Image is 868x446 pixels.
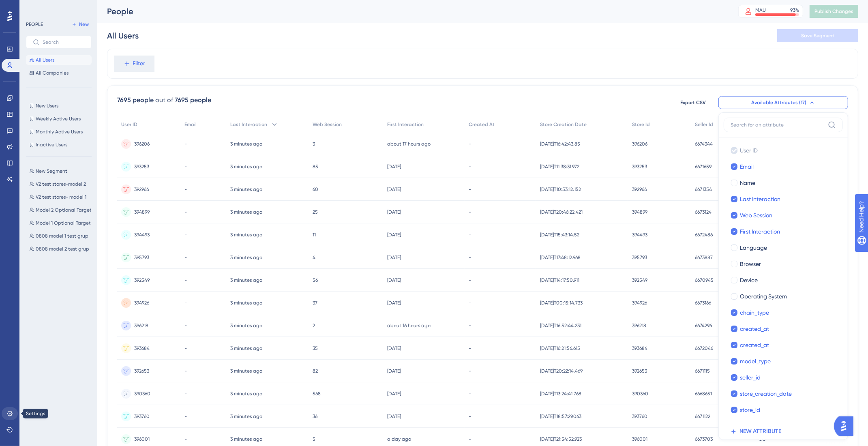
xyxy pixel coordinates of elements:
span: model_type [740,356,771,366]
span: Publish Changes [814,8,853,15]
span: 2 [313,322,315,329]
button: Monthly Active Users [26,127,92,137]
span: 85 [313,163,318,170]
span: [DATE]T20:22:14.469 [540,368,583,374]
span: Seller Id [695,121,714,128]
button: Model 1 Optional Target [26,218,96,228]
span: 396218 [632,322,646,329]
div: out of [155,95,173,105]
span: Filter [133,59,146,69]
span: store_id [740,405,760,415]
span: Store Creation Date [540,121,587,128]
button: Model 2 Optional Target [26,205,96,215]
span: 392549 [632,277,647,283]
time: about 17 hours ago [387,141,431,147]
span: - [469,300,471,306]
time: 3 minutes ago [230,209,262,215]
button: V2 test stores-model 2 [26,179,96,189]
span: All Users [36,57,54,63]
span: [DATE]T15:43:14.52 [540,232,579,238]
span: 6673703 [695,436,713,442]
span: Last Interaction [230,121,267,128]
span: 396001 [134,436,150,442]
span: Store Id [632,121,650,128]
span: 392964 [632,186,647,193]
span: - [469,254,471,261]
span: 56 [313,277,318,283]
time: [DATE] [387,300,401,306]
div: 7695 people [117,95,154,105]
time: [DATE] [387,232,401,238]
span: New [79,21,89,28]
span: 392653 [632,368,647,374]
button: NEW ATTRIBUTE [724,423,848,440]
span: Email [184,121,197,128]
button: All Users [26,55,92,65]
span: store_creation_date [740,389,792,399]
time: 3 minutes ago [230,391,262,397]
input: Search [43,39,85,45]
span: [DATE]T11:38:31.972 [540,163,579,170]
button: New Users [26,101,92,111]
span: [DATE]T14:17:50.911 [540,277,579,283]
span: 392653 [134,368,149,374]
div: 93 % [790,7,799,13]
span: 568 [313,390,321,397]
span: Model 2 Optional Target [36,207,92,213]
span: Name [740,178,755,188]
time: 3 minutes ago [230,255,262,260]
span: Weekly Active Users [36,116,81,122]
span: [DATE]T10:53:12.152 [540,186,581,193]
span: 37 [313,300,317,306]
span: 6672046 [695,345,714,352]
span: 393253 [632,163,647,170]
time: 3 minutes ago [230,436,262,442]
span: [DATE]T17:48:12.968 [540,254,581,261]
span: Operating System [740,292,787,301]
span: New Segment [36,168,67,174]
span: Model 1 Optional Target [36,220,91,226]
span: 6671354 [695,186,712,193]
span: 396206 [632,141,647,147]
span: 393760 [134,413,150,420]
time: 3 minutes ago [230,368,262,374]
span: - [469,141,471,147]
time: 3 minutes ago [230,277,262,283]
span: - [184,254,187,261]
button: Save Segment [777,29,858,42]
span: Export CSV [681,99,706,106]
button: V2 test stores- model 1 [26,192,96,202]
span: - [469,345,471,352]
time: [DATE] [387,187,401,192]
span: 5 [313,436,315,442]
span: 392964 [134,186,149,193]
button: All Companies [26,68,92,78]
span: 396001 [632,436,647,442]
span: 36 [313,413,317,420]
button: Available Attributes (17) [718,96,848,109]
span: - [469,436,471,442]
span: 6668651 [695,390,712,397]
span: - [184,322,187,329]
span: - [469,232,471,238]
time: 3 minutes ago [230,323,262,328]
span: 6673166 [695,300,712,306]
time: 3 minutes ago [230,187,262,192]
span: - [184,413,187,420]
span: - [469,413,471,420]
button: Export CSV [673,96,714,109]
span: - [184,436,187,442]
span: - [184,209,187,215]
span: Device [740,275,758,285]
span: V2 test stores- model 1 [36,194,86,200]
span: - [184,368,187,374]
span: Web Session [740,210,772,220]
span: 394926 [632,300,647,306]
span: - [184,186,187,193]
span: 25 [313,209,318,215]
button: New Segment [26,166,96,176]
span: - [469,390,471,397]
div: All Users [107,30,139,41]
span: Monthly Active Users [36,129,83,135]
